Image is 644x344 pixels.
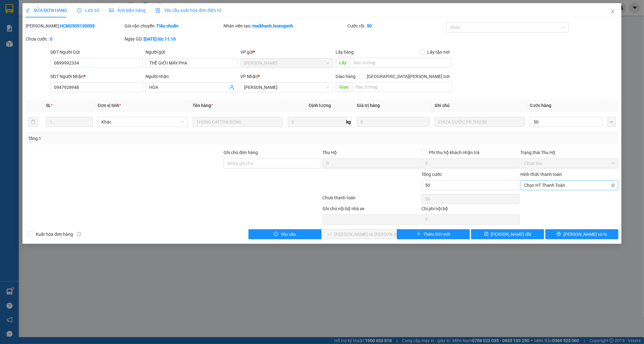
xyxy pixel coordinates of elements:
input: Ghi Chú [435,117,524,127]
button: printer[PERSON_NAME] và In [545,229,618,239]
span: Yêu cầu [281,231,296,238]
div: [PERSON_NAME]: [26,22,123,29]
input: VD: Bàn, Ghế [193,117,283,127]
div: 0968236706 [5,27,55,36]
div: Người gửi [145,49,238,56]
label: Hình thức thanh toán [521,172,562,177]
div: THỊNH [60,19,110,27]
span: Phí thu hộ khách nhận trả [427,149,482,156]
span: Tên hàng [193,103,213,108]
th: Ghi chú [432,99,527,112]
input: Ghi chú đơn hàng [224,158,321,168]
span: edit [26,8,30,12]
input: Dọc đường [350,58,452,68]
div: Ngày GD: [125,36,222,42]
div: Tổng: 1 [28,135,248,142]
b: 0 [50,36,52,41]
span: Giao hàng [336,74,356,79]
span: [GEOGRAPHIC_DATA][PERSON_NAME] nơi [364,73,452,80]
div: [PERSON_NAME] [60,5,110,19]
span: close [610,9,615,14]
span: close-circle [611,183,615,187]
button: plusThêm ĐH mới [397,229,470,239]
span: Thu Hộ [322,150,337,155]
button: exclamation-circleYêu cầu [248,229,322,239]
span: Xuất hóa đơn hàng [33,231,76,238]
button: check[PERSON_NAME] và [PERSON_NAME] hàng [323,229,396,239]
span: VP Phan Rang [244,83,330,92]
div: Ghi chú nội bộ nhà xe [322,205,420,215]
span: Định lượng [309,103,331,108]
span: Yêu cầu xuất hóa đơn điện tử [155,8,221,13]
span: Gửi: [5,5,15,12]
div: Nhân viên tạo: [224,22,346,29]
span: SL [46,103,51,108]
div: 0702039159 [60,27,110,36]
b: 50 [367,23,372,28]
span: Lấy [336,58,350,68]
img: icon [155,8,160,13]
div: Người nhận [145,73,238,80]
span: Hồ Chí Minh [244,58,330,68]
span: Lấy hàng [336,50,354,55]
b: HCM2509130005 [60,23,95,28]
span: Chọn HT Thanh Toán [524,181,615,190]
input: Dọc đường [352,82,452,92]
div: Chi phí nội bộ [422,205,519,215]
span: plus [417,232,421,237]
span: clock-circle [77,8,81,12]
span: VP Nhận [241,74,258,79]
button: save[PERSON_NAME] đổi [471,229,544,239]
label: Ghi chú đơn hàng [224,150,258,155]
span: SỬA ĐƠN HÀNG [26,8,67,13]
span: info-circle [77,232,81,236]
span: Tổng cước [422,172,442,177]
div: Cước rồi : [347,22,445,29]
span: Đơn vị tính [98,103,121,108]
div: Gói vận chuyển: [125,22,222,29]
span: Lấy tận nơi [425,49,452,56]
span: Thêm ĐH mới [424,231,450,238]
div: CHÍN [5,19,55,27]
div: SĐT Người Gửi [50,49,143,56]
div: [PERSON_NAME] [5,5,55,19]
span: [PERSON_NAME] đổi [491,231,531,238]
span: picture [109,8,114,12]
div: 40.000 [5,39,56,47]
span: Ảnh kiện hàng [109,8,145,13]
span: Nhận: [60,5,75,12]
span: printer [557,232,561,237]
div: Trạng thái Thu Hộ [521,149,618,156]
div: Chưa thanh toán [322,194,421,205]
span: save [484,232,489,237]
span: Cước hàng [530,103,551,108]
div: SĐT Người Nhận [50,73,143,80]
b: Tiêu chuẩn [156,23,179,28]
span: Giá trị hàng [357,103,380,108]
span: CR : [5,40,14,46]
span: user-add [229,85,234,90]
div: Chưa cước : [26,36,123,42]
span: kg [346,117,352,127]
span: Khác [101,117,184,127]
button: delete [28,117,38,127]
b: maikhanh.hoanganh [252,23,293,28]
span: [PERSON_NAME] và In [563,231,607,238]
span: exclamation-circle [274,232,278,237]
b: [DATE] lúc 11:10 [144,36,176,41]
input: 0 [357,117,430,127]
div: VP gửi [241,49,333,56]
button: Close [604,3,622,21]
span: Chưa thu [524,159,615,168]
span: Lịch sử [77,8,99,13]
button: plus [607,117,616,127]
span: Giao [336,82,352,92]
